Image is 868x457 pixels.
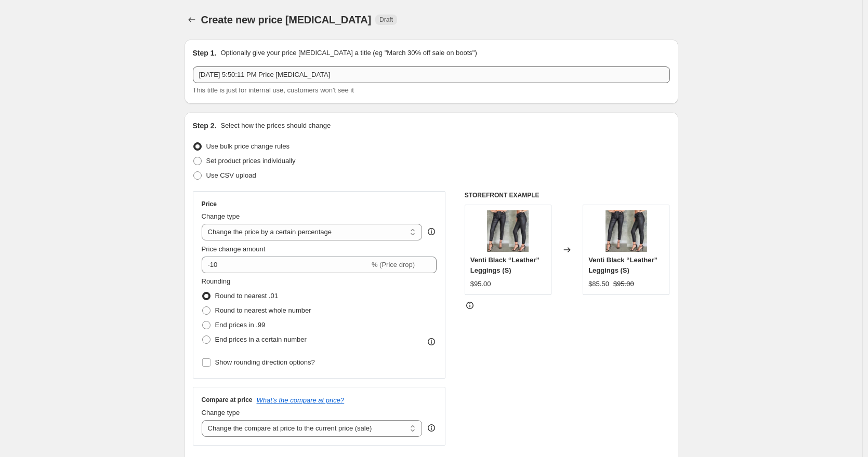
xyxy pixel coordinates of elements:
span: Price change amount [202,245,266,253]
div: $85.50 [588,279,609,289]
input: 30% off holiday sale [193,66,670,83]
h3: Price [202,200,217,208]
img: IMG_3831_80x.jpg [487,210,529,252]
span: Round to nearest .01 [215,292,278,300]
span: Use CSV upload [206,171,256,179]
span: Change type [202,212,240,220]
div: help [426,423,437,433]
span: Show rounding direction options? [215,358,315,366]
h6: STOREFRONT EXAMPLE [465,191,670,199]
div: $95.00 [470,279,491,289]
p: Optionally give your price [MEDICAL_DATA] a title (eg "March 30% off sale on boots") [220,48,477,58]
span: % (Price drop) [372,261,415,268]
span: Venti Black “Leather” Leggings (S) [470,256,540,274]
span: End prices in .99 [215,321,266,329]
span: Round to nearest whole number [215,306,311,314]
img: IMG_3831_80x.jpg [606,210,647,252]
span: End prices in a certain number [215,335,307,343]
button: What's the compare at price? [257,396,345,404]
h2: Step 1. [193,48,217,58]
input: -15 [202,257,370,273]
p: Select how the prices should change [220,120,331,131]
span: Set product prices individually [206,157,296,165]
h3: Compare at price [202,396,253,404]
span: Use bulk price change rules [206,142,290,150]
div: help [426,226,437,237]
strike: $95.00 [613,279,634,289]
span: Draft [379,16,393,24]
h2: Step 2. [193,120,217,131]
button: Price change jobs [185,12,199,27]
span: Create new price [MEDICAL_DATA] [201,14,372,25]
span: Change type [202,409,240,416]
span: Venti Black “Leather” Leggings (S) [588,256,657,274]
span: This title is just for internal use, customers won't see it [193,86,354,94]
span: Rounding [202,277,231,285]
